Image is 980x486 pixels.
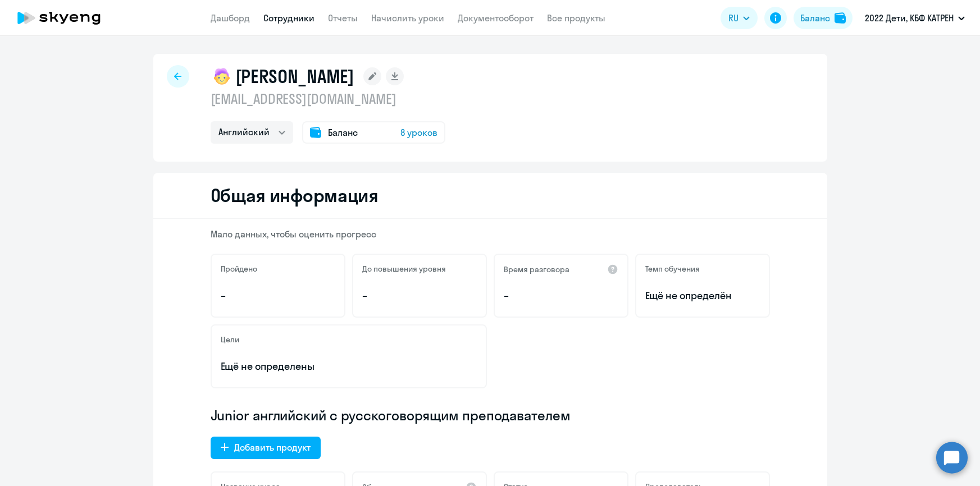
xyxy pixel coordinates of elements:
[362,288,477,303] p: –
[211,90,445,108] p: [EMAIL_ADDRESS][DOMAIN_NAME]
[211,12,250,24] a: Дашборд
[235,65,354,88] h1: [PERSON_NAME]
[221,288,335,303] p: –
[211,437,321,459] button: Добавить продукт
[645,288,760,303] span: Ещё не определён
[865,11,954,25] p: 2022 Дети, КБФ КАТРЕН
[645,264,700,274] h5: Темп обучения
[221,264,257,274] h5: Пройдено
[800,11,830,25] div: Баланс
[263,12,314,24] a: Сотрудники
[328,12,358,24] a: Отчеты
[211,228,770,240] p: Мало данных, чтобы оценить прогресс
[504,264,569,274] h5: Время разговора
[234,441,311,454] div: Добавить продукт
[211,184,379,207] h2: Общая информация
[221,359,477,374] p: Ещё не определены
[547,12,605,24] a: Все продукты
[328,126,358,139] span: Баланс
[504,288,618,303] p: –
[371,12,444,24] a: Начислить уроки
[211,406,571,424] span: Junior английский с русскоговорящим преподавателем
[721,7,758,29] button: RU
[859,4,970,31] button: 2022 Дети, КБФ КАТРЕН
[211,65,233,88] img: child
[221,334,239,345] h5: Цели
[728,11,739,25] span: RU
[362,264,446,274] h5: До повышения уровня
[458,12,534,24] a: Документооборот
[835,12,846,24] img: balance
[400,126,437,139] span: 8 уроков
[794,7,853,29] button: Балансbalance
